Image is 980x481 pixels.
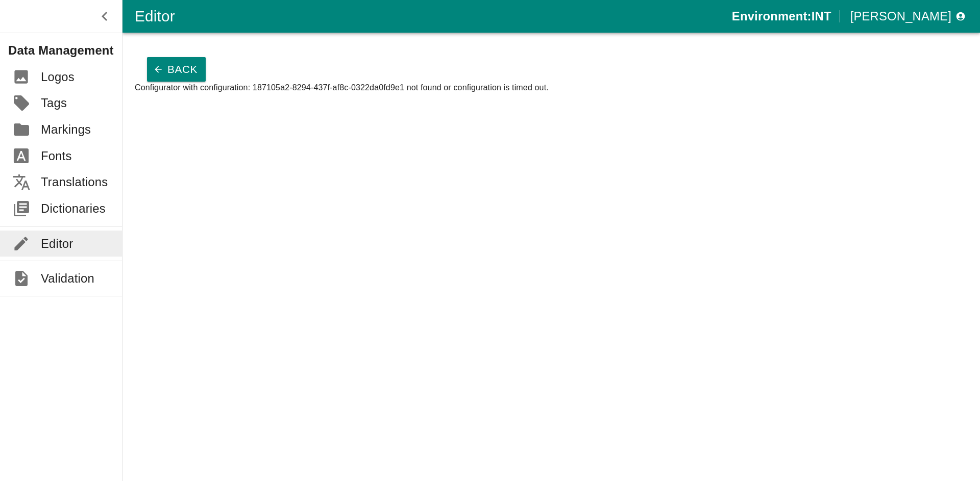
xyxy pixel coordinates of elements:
button: Back [147,57,206,82]
div: Configurator with configuration: 187105a2-8294-437f-af8c-0322da0fd9e1 not found or configuration ... [135,82,968,94]
p: Validation [41,269,94,288]
p: Logos [41,68,75,86]
p: Editor [41,235,73,253]
p: Tags [41,94,67,112]
p: [PERSON_NAME] [850,7,951,26]
p: Fonts [41,147,72,165]
p: Environment: INT [732,7,831,26]
p: Translations [41,173,108,191]
p: Data Management [8,41,122,60]
p: Markings [41,120,91,139]
button: profile [846,4,968,29]
p: Dictionaries [41,199,106,218]
div: Editor [135,4,732,29]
